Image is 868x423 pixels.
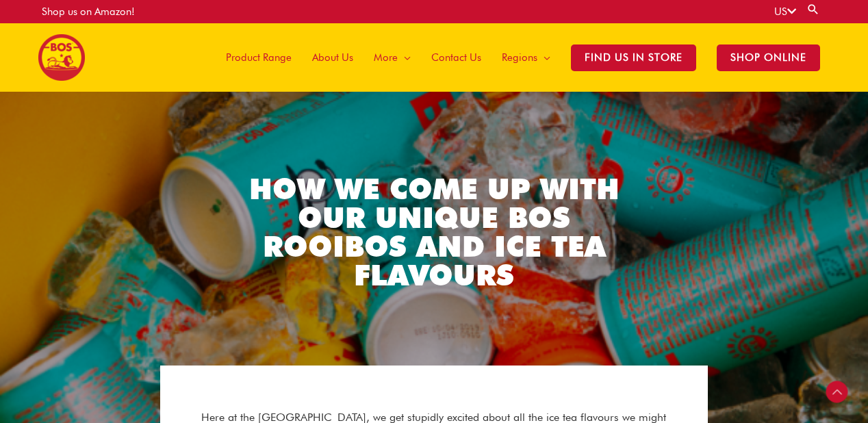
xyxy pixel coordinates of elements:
a: Find Us in Store [561,23,706,92]
span: Regions [502,37,537,78]
a: SHOP ONLINE [706,23,830,92]
nav: Site Navigation [205,23,830,92]
span: Find Us in Store [571,44,696,71]
span: Product Range [226,37,292,78]
a: Search button [806,3,820,16]
a: Product Range [216,23,302,92]
a: Regions [492,23,561,92]
h2: How We Come Up With Our Unique BOS Rooibos and Ice Tea Flavours [235,175,633,290]
span: More [374,37,398,78]
a: About Us [302,23,363,92]
a: US [774,5,796,18]
img: BOS United States [38,34,85,81]
span: About Us [312,37,353,78]
span: SHOP ONLINE [717,44,820,71]
a: Contact Us [421,23,492,92]
a: More [363,23,421,92]
span: Contact Us [431,37,481,78]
